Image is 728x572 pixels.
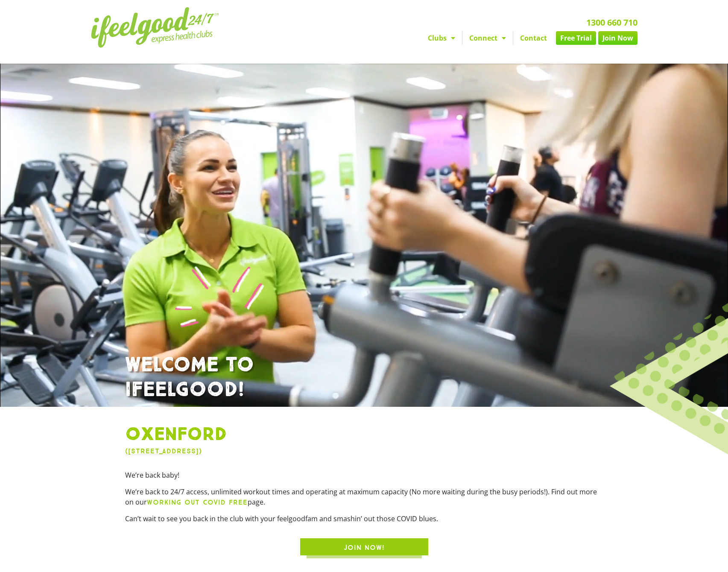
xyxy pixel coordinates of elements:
[598,31,637,45] a: Join Now
[125,470,603,480] p: We’re back baby!
[344,543,385,553] span: JOIN NOW!
[300,538,428,555] a: JOIN NOW!
[421,31,462,45] a: Clubs
[125,353,603,402] h1: WELCOME TO IFEELGOOD!
[125,514,603,524] p: Can’t wait to see you back in the club with your feelgoodfam and smashin’ out those COVID blues.
[125,447,202,455] a: ([STREET_ADDRESS])
[147,498,248,506] b: WORKING OUT COVID FREE
[125,487,603,508] p: We’re back to 24/7 access, unlimited workout times and operating at maximum capacity (No more wai...
[513,31,554,45] a: Contact
[462,31,513,45] a: Connect
[586,17,637,28] a: 1300 660 710
[556,31,596,45] a: Free Trial
[125,424,603,446] h1: Oxenford
[147,497,248,507] a: WORKING OUT COVID FREE
[285,31,637,45] nav: Menu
